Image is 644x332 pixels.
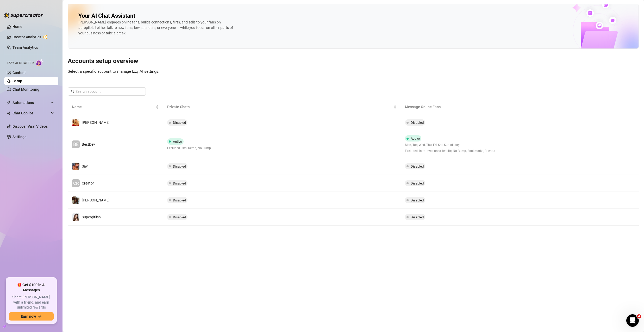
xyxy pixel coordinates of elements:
[637,314,641,318] span: 4
[82,164,88,168] span: Sav
[411,164,424,168] span: Disabled
[68,57,639,65] h3: Accounts setup overview
[173,181,186,185] span: Disabled
[72,119,79,126] img: Mikayla
[9,312,54,321] button: Earn nowarrow-right
[7,61,34,66] span: Izzy AI Chatter
[36,59,44,66] img: AI Chatter
[411,137,420,140] span: Active
[82,120,110,125] span: [PERSON_NAME]
[82,142,95,146] span: BestDev
[405,149,495,153] span: Excluded lists: loved ones, testlife, No Bump, Bookmarks, Friends
[7,101,11,105] span: thunderbolt
[12,135,26,139] a: Settings
[167,104,393,110] span: Private Chats
[73,141,79,148] span: BE
[173,215,186,219] span: Disabled
[12,87,39,91] a: Chat Monitoring
[401,100,559,114] th: Message Online Fans
[173,140,182,144] span: Active
[12,24,22,29] a: Home
[411,215,424,219] span: Disabled
[4,13,43,18] img: logo-BBDzfeDw.svg
[12,124,48,128] a: Discover Viral Videos
[72,163,79,170] img: Sav
[78,20,235,36] div: [PERSON_NAME] engages online fans, builds connections, flirts, and sells to your fans on autopilo...
[411,181,424,185] span: Disabled
[163,100,401,114] th: Private Chats
[21,314,36,318] span: Earn now
[82,198,110,202] span: [PERSON_NAME]
[173,121,186,125] span: Disabled
[72,213,79,221] img: Supergirlish
[411,198,424,202] span: Disabled
[76,89,139,94] input: Search account
[12,79,22,83] a: Setup
[73,180,79,187] span: CR
[3,325,6,328] span: build
[7,111,10,115] img: Chat Copilot
[82,215,101,219] span: Supergirlish
[72,196,79,204] img: Ivan
[167,146,211,151] span: Excluded lists: Demo, No Bump
[71,90,74,93] span: search
[38,315,42,318] span: arrow-right
[12,45,38,50] a: Team Analytics
[12,33,54,41] a: Creator Analytics exclamation-circle
[12,109,49,117] span: Chat Copilot
[12,99,49,107] span: Automations
[68,100,163,114] th: Name
[78,12,135,20] h2: Your AI Chat Assistant
[72,104,155,110] span: Name
[9,282,54,293] span: 🎁 Get $100 in AI Messages
[405,143,495,147] span: Mon, Tue, Wed, Thu, Fri, Sat, Sun all day
[173,198,186,202] span: Disabled
[68,69,159,74] span: Select a specific account to manage Izzy AI settings.
[9,295,54,310] span: Share [PERSON_NAME] with a friend, and earn unlimited rewards
[173,164,186,168] span: Disabled
[12,71,26,75] a: Content
[626,314,639,327] iframe: Intercom live chat
[82,181,94,185] span: Creator
[411,121,424,125] span: Disabled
